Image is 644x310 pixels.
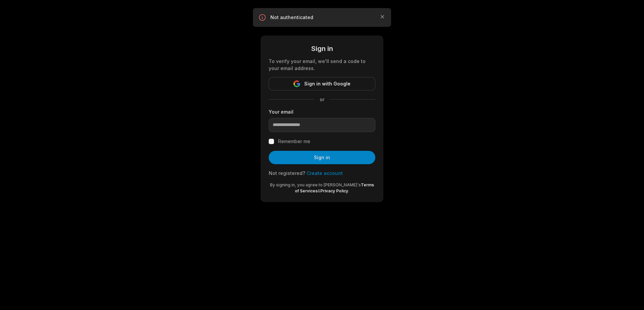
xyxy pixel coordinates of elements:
[269,44,375,54] div: Sign in
[304,80,351,88] span: Sign in with Google
[348,188,349,193] span: .
[269,151,375,164] button: Sign in
[270,14,374,21] p: Not authenticated
[270,182,361,187] span: By signing in, you agree to [PERSON_NAME]'s
[314,96,330,103] span: or
[318,188,320,193] span: &
[269,77,375,90] button: Sign in with Google
[307,170,343,176] a: Create account
[269,170,305,176] span: Not registered?
[269,108,375,115] label: Your email
[269,58,375,72] div: To verify your email, we'll send a code to your email address.
[295,182,374,193] a: Terms of Services
[320,188,348,193] a: Privacy Policy
[278,137,310,145] label: Remember me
